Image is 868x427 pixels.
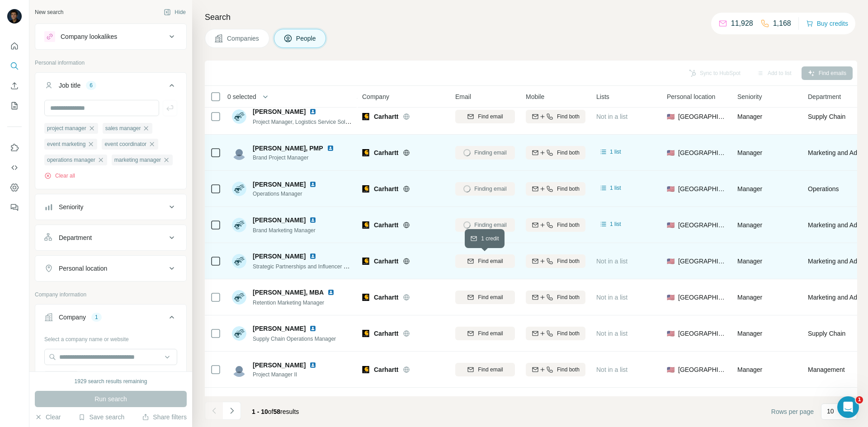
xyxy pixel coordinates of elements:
span: Not in a list [596,258,627,265]
div: New search [35,8,63,16]
span: Manager [737,185,762,192]
img: Avatar [232,290,246,305]
span: Manager [737,258,762,265]
img: Avatar [232,326,246,341]
span: 1 list [610,184,621,192]
div: 6 [86,81,96,89]
button: Seniority [35,196,186,218]
p: Personal information [35,59,187,67]
span: Mobile [526,92,544,101]
button: Find both [526,254,585,268]
p: 1,168 [773,18,791,29]
span: Lists [596,92,609,101]
button: Share filters [142,413,187,422]
span: [PERSON_NAME], PMP [253,144,323,153]
img: LinkedIn logo [309,181,316,188]
button: Find both [526,218,585,232]
span: Not in a list [596,294,627,301]
span: Supply Chain Operations Manager [253,336,336,342]
span: Carhartt [374,148,398,157]
button: Feedback [7,199,22,216]
span: 🇺🇸 [667,221,675,230]
span: [GEOGRAPHIC_DATA] [678,257,726,266]
button: Find both [526,146,585,160]
button: Use Surfe API [7,160,22,176]
span: Find both [557,185,580,193]
span: Email [455,92,471,101]
span: 1 list [610,148,621,156]
span: Carhartt [374,112,398,121]
span: Department [808,92,841,101]
img: LinkedIn logo [309,253,316,260]
img: Logo of Carhartt [362,185,369,192]
button: Company lookalikes [35,26,186,47]
button: Navigate to next page [223,402,241,420]
span: 58 [274,408,281,415]
button: Hide [157,5,192,19]
span: [GEOGRAPHIC_DATA] [678,148,726,157]
span: 1 - 10 [252,408,268,415]
span: Find email [478,366,503,374]
span: [GEOGRAPHIC_DATA] [678,112,726,121]
div: Select a company name or website [44,332,177,343]
div: 1929 search results remaining [75,377,147,385]
button: Company1 [35,306,186,332]
span: Find email [478,113,503,121]
img: Avatar [232,218,246,232]
span: Carhartt [374,293,398,302]
img: Avatar [232,109,246,124]
button: Find email [455,291,515,304]
button: Clear all [44,172,75,180]
span: [PERSON_NAME] [253,396,306,405]
span: Operations [808,184,839,193]
iframe: Intercom live chat [837,396,859,418]
span: Find both [557,366,580,374]
span: [PERSON_NAME] [253,180,306,189]
div: Company [59,313,86,322]
span: operations manager [47,156,95,164]
img: Avatar [232,362,246,377]
span: Manager [737,294,762,301]
p: Company information [35,291,187,299]
button: Find email [455,110,515,123]
span: Rows per page [771,407,814,416]
span: Find both [557,293,580,301]
span: event marketing [47,140,85,148]
span: of [268,408,274,415]
div: Company lookalikes [61,32,117,41]
span: Project Manager II [253,371,320,379]
button: Use Surfe on LinkedIn [7,140,22,156]
p: 11,928 [731,18,753,29]
span: Company [362,92,389,101]
button: Find both [526,363,585,376]
span: Find email [478,257,503,265]
img: Logo of Carhartt [362,294,369,301]
button: Find both [526,327,585,340]
span: 0 selected [227,92,256,101]
span: Find both [557,149,580,157]
span: Carhartt [374,329,398,338]
span: Brand Project Manager [253,154,338,162]
button: Find both [526,182,585,196]
span: Management [808,365,845,374]
span: [PERSON_NAME] [253,324,306,333]
button: Find both [526,291,585,304]
button: Find both [526,110,585,123]
span: event coordinator [104,140,146,148]
div: Job title [59,81,80,90]
span: 🇺🇸 [667,148,675,157]
div: Department [59,233,92,242]
img: LinkedIn logo [309,108,316,115]
button: Buy credits [806,17,848,30]
span: Operations Manager [253,190,320,198]
span: Strategic Partnerships and Influencer Marketing Manager [253,263,390,270]
span: Supply Chain [808,112,845,121]
img: LinkedIn logo [309,216,316,224]
span: 🇺🇸 [667,329,675,338]
button: Search [7,58,22,74]
span: Supply Chain [808,329,845,338]
img: Avatar [232,254,246,268]
div: Seniority [59,202,83,211]
span: Find both [557,113,580,121]
button: Job title6 [35,75,186,100]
